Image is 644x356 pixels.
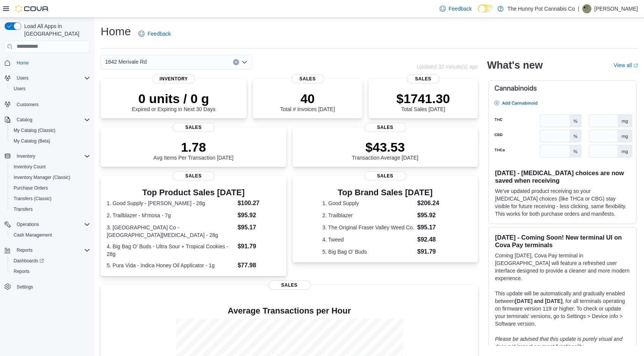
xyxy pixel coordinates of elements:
h3: [DATE] - Coming Soon! New terminal UI on Cova Pay terminals [495,234,630,249]
button: Reports [2,245,93,256]
button: Home [2,57,93,68]
span: Home [17,60,29,66]
p: [PERSON_NAME] [594,4,638,13]
p: The Hunny Pot Cannabis Co [507,4,575,13]
dd: $91.79 [417,247,448,256]
span: Load All Apps in [GEOGRAPHIC_DATA] [21,22,90,38]
span: Transfers [14,206,33,212]
dt: 3. The Original Fraser Valley Weed Co. [322,224,414,231]
span: Sales [172,123,215,132]
a: Settings [14,282,36,292]
p: 1.78 [153,140,233,155]
p: Updated 32 minute(s) ago [417,64,478,70]
h2: What's new [487,59,543,71]
span: Reports [17,247,33,253]
span: Feedback [148,30,171,38]
dt: 2. Trailblazer - M'mosa - 7g [107,212,235,219]
button: Purchase Orders [8,183,93,193]
span: Transfers (Classic) [11,194,90,203]
span: Inventory Count [14,164,46,170]
dd: $95.17 [238,223,280,232]
span: Inventory Manager (Classic) [11,173,90,182]
button: Operations [2,219,93,230]
button: Reports [14,246,36,255]
a: Inventory Manager (Classic) [11,173,73,182]
h4: Average Transactions per Hour [107,306,472,315]
p: $1741.30 [396,91,450,106]
div: Total Sales [DATE] [396,91,450,112]
span: 1642 Merivale Rd [105,57,147,66]
span: Inventory Manager (Classic) [14,174,70,180]
a: Reports [11,267,33,276]
span: Customers [14,99,90,109]
span: Sales [364,171,406,180]
span: Sales [172,171,215,180]
dt: 4. Tweed [322,236,414,243]
dd: $95.92 [417,211,448,220]
p: Coming [DATE], Cova Pay terminal in [GEOGRAPHIC_DATA] will feature a refreshed user interface des... [495,252,630,282]
span: Reports [14,246,90,255]
button: Clear input [233,59,239,65]
span: Purchase Orders [11,183,90,193]
span: Reports [14,268,30,274]
button: Inventory Manager (Classic) [8,172,93,183]
dt: 2. Trailblazer [322,212,414,219]
em: Please be advised that this update is purely visual and does not impact payment functionality. [495,336,622,350]
dt: 4. Big Bag O' Buds - Ultra Sour + Tropical Cookies - 28g [107,243,235,258]
img: Cova [15,5,49,13]
a: Transfers [11,205,36,214]
p: $43.53 [352,140,418,155]
button: Settings [2,281,93,292]
button: My Catalog (Classic) [8,125,93,136]
span: Sales [364,123,406,132]
span: Settings [17,284,33,290]
a: Cash Management [11,231,55,240]
a: Transfers (Classic) [11,194,54,203]
button: Customers [2,99,93,110]
button: Inventory [2,151,93,162]
dd: $206.24 [417,199,448,208]
span: Home [14,58,90,67]
h3: Top Brand Sales [DATE] [322,188,448,197]
span: Purchase Orders [14,185,48,191]
a: Feedback [135,26,174,41]
dd: $91.79 [238,242,280,251]
span: Sales [268,281,311,290]
dt: 5. Pura Vida - Indica Honey Oil Applicator - 1g [107,262,235,269]
a: Customers [14,100,42,109]
span: My Catalog (Beta) [11,136,90,146]
span: Customers [17,102,39,108]
div: Transaction Average [DATE] [352,140,418,161]
button: Catalog [2,114,93,125]
span: My Catalog (Classic) [14,127,56,133]
button: Inventory Count [8,162,93,172]
span: Users [11,84,90,93]
h1: Home [101,24,131,39]
button: Users [14,74,31,83]
button: Users [8,83,93,94]
span: Cash Management [14,232,52,238]
span: Transfers [11,205,90,214]
nav: Complex example [5,54,90,312]
span: Inventory [152,74,195,83]
p: We've updated product receiving so your [MEDICAL_DATA] choices (like THCa or CBG) stay visible fo... [495,187,630,218]
p: | [578,4,579,13]
button: Inventory [14,152,38,161]
dt: 1. Good Supply [322,199,414,207]
span: Sales [291,74,324,83]
a: Purchase Orders [11,183,51,193]
button: Reports [8,266,93,277]
a: Home [14,58,32,67]
span: Catalog [14,115,90,124]
span: Transfers (Classic) [14,196,51,202]
a: My Catalog (Classic) [11,126,59,135]
a: View allExternal link [614,62,638,68]
dd: $77.98 [238,261,280,270]
span: My Catalog (Classic) [11,126,90,135]
span: Operations [14,220,90,229]
span: Users [17,75,28,81]
a: Users [11,84,28,93]
button: Open list of options [241,59,247,65]
a: Dashboards [11,256,47,265]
